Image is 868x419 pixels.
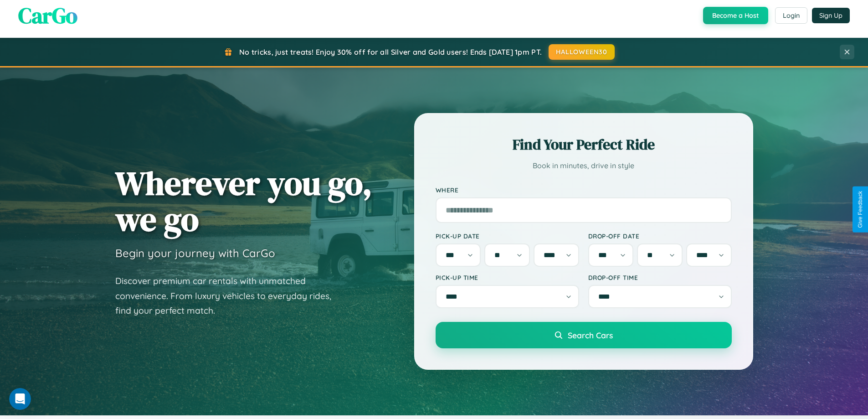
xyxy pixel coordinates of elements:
label: Pick-up Time [436,274,579,281]
button: Search Cars [436,322,732,348]
h1: Wherever you go, we go [115,165,372,237]
button: Login [775,7,807,24]
div: Give Feedback [857,191,863,228]
label: Where [436,186,732,194]
h3: Begin your journey with CarGo [115,246,275,260]
button: HALLOWEEN30 [549,44,615,60]
span: No tricks, just treats! Enjoy 30% off for all Silver and Gold users! Ends [DATE] 1pm PT. [239,47,542,57]
p: Discover premium car rentals with unmatched convenience. From luxury vehicles to everyday rides, ... [115,274,343,318]
h2: Find Your Perfect Ride [436,134,732,155]
iframe: Intercom live chat [9,388,31,410]
label: Drop-off Time [588,274,732,281]
label: Drop-off Date [588,232,732,240]
button: Become a Host [703,7,768,24]
button: Sign Up [812,8,850,23]
span: CarGo [18,0,77,31]
label: Pick-up Date [436,232,579,240]
span: Search Cars [568,330,613,340]
p: Book in minutes, drive in style [436,159,732,172]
